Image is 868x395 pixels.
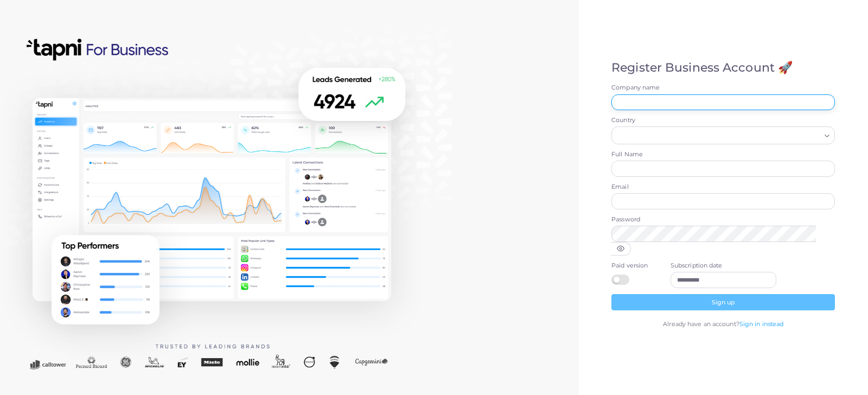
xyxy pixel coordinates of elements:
label: Paid version [611,262,659,270]
label: Full Name [611,150,835,159]
label: Password [611,215,835,224]
a: Sign in instead [739,320,784,328]
span: Already have an account? [663,320,739,328]
label: Subscription date [671,262,776,270]
label: Company name [611,84,835,92]
input: Search for option [616,130,820,142]
label: Country [611,116,835,125]
button: Sign up [611,294,835,310]
h4: Register Business Account 🚀 [611,61,835,75]
label: Email [611,183,835,192]
div: Search for option [611,126,835,144]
